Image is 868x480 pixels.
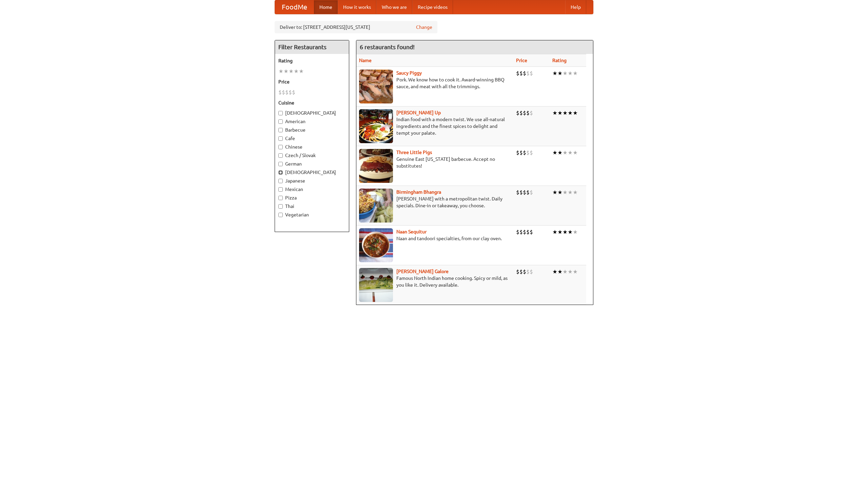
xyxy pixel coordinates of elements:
[359,149,393,183] img: littlepigs.jpg
[275,0,314,14] a: FoodMe
[568,109,573,117] li: ★
[552,58,567,63] a: Rating
[516,228,519,236] li: $
[568,228,573,236] li: ★
[294,68,299,75] li: ★
[557,268,563,275] li: ★
[359,70,393,103] img: saucy.jpg
[314,0,338,14] a: Home
[278,119,283,124] input: American
[519,228,523,236] li: $
[516,58,527,63] a: Price
[563,228,568,236] li: ★
[359,235,511,242] p: Naan and tandoori specialties, from our clay oven.
[523,189,526,196] li: $
[523,70,526,77] li: $
[523,228,526,236] li: $
[568,70,573,77] li: ★
[568,268,573,275] li: ★
[519,268,523,275] li: $
[278,152,346,159] label: Czech / Slovak
[338,0,376,14] a: How it works
[278,99,346,106] h5: Cuisine
[396,70,422,76] b: Saucy Piggy
[519,189,523,196] li: $
[552,109,557,117] li: ★
[359,76,511,90] p: Pork. We know how to cook it. Award-winning BBQ sauce, and meat with all the trimmings.
[552,268,557,275] li: ★
[278,68,283,75] li: ★
[289,89,292,96] li: $
[283,68,289,75] li: ★
[516,149,519,156] li: $
[278,160,346,167] label: German
[519,109,523,117] li: $
[412,0,453,14] a: Recipe videos
[557,228,563,236] li: ★
[530,149,533,156] li: $
[396,269,449,274] a: [PERSON_NAME] Galore
[396,110,441,115] a: [PERSON_NAME] Up
[526,70,530,77] li: $
[359,189,393,223] img: bhangra.jpg
[530,268,533,275] li: $
[573,149,578,156] li: ★
[519,149,523,156] li: $
[278,136,283,141] input: Cafe
[563,109,568,117] li: ★
[568,189,573,196] li: ★
[557,149,563,156] li: ★
[278,110,346,116] label: [DEMOGRAPHIC_DATA]
[278,128,283,132] input: Barbecue
[396,189,441,195] a: Birmingham Bhangra
[359,109,393,143] img: curryup.jpg
[278,145,283,149] input: Chinese
[526,109,530,117] li: $
[278,211,346,218] label: Vegetarian
[376,0,412,14] a: Who we are
[278,194,346,201] label: Pizza
[278,143,346,150] label: Chinese
[359,268,393,302] img: currygalore.jpg
[278,57,346,64] h5: Rating
[278,169,346,176] label: [DEMOGRAPHIC_DATA]
[519,70,523,77] li: $
[563,268,568,275] li: ★
[552,189,557,196] li: ★
[573,70,578,77] li: ★
[573,189,578,196] li: ★
[563,70,568,77] li: ★
[565,0,586,14] a: Help
[278,111,283,115] input: [DEMOGRAPHIC_DATA]
[278,153,283,158] input: Czech / Slovak
[552,228,557,236] li: ★
[557,109,563,117] li: ★
[278,179,283,183] input: Japanese
[359,116,511,136] p: Indian food with a modern twist. We use all-natural ingredients and the finest spices to delight ...
[416,24,432,31] a: Change
[516,268,519,275] li: $
[285,89,289,96] li: $
[292,89,295,96] li: $
[557,189,563,196] li: ★
[359,275,511,288] p: Famous North Indian home cooking. Spicy or mild, as you like it. Delivery available.
[563,149,568,156] li: ★
[552,70,557,77] li: ★
[530,228,533,236] li: $
[552,149,557,156] li: ★
[523,109,526,117] li: $
[516,189,519,196] li: $
[530,70,533,77] li: $
[526,149,530,156] li: $
[516,70,519,77] li: $
[396,150,432,155] b: Three Little Pigs
[563,189,568,196] li: ★
[396,229,427,234] a: Naan Sequitur
[526,189,530,196] li: $
[359,156,511,169] p: Genuine East [US_STATE] barbecue. Accept no substitutes!
[278,177,346,184] label: Japanese
[359,195,511,209] p: [PERSON_NAME] with a metropolitan twist. Daily specials. Dine-in or takeaway, you choose.
[299,68,304,75] li: ★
